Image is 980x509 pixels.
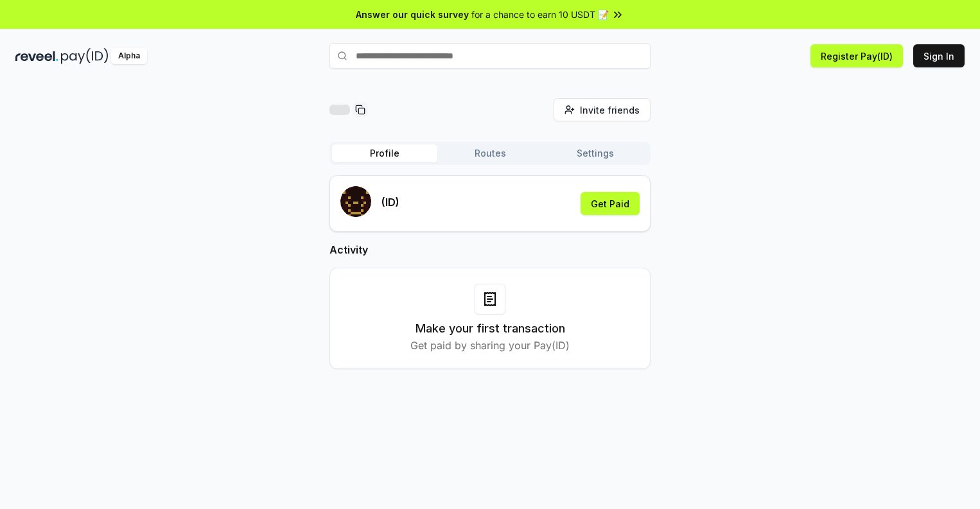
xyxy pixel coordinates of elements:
[416,320,565,338] h3: Make your first transaction
[471,8,609,21] span: for a chance to earn 10 USDT 📝
[381,194,399,210] p: (ID)
[111,48,147,64] div: Alpha
[543,144,648,162] button: Settings
[913,44,965,67] button: Sign In
[554,98,651,121] button: Invite friends
[356,8,469,21] span: Answer our quick survey
[580,103,640,117] span: Invite friends
[581,192,640,215] button: Get Paid
[329,242,651,257] h2: Activity
[61,48,109,64] img: pay_id
[15,48,58,64] img: reveel_dark
[332,144,437,162] button: Profile
[810,44,903,67] button: Register Pay(ID)
[410,338,570,353] p: Get paid by sharing your Pay(ID)
[437,144,543,162] button: Routes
